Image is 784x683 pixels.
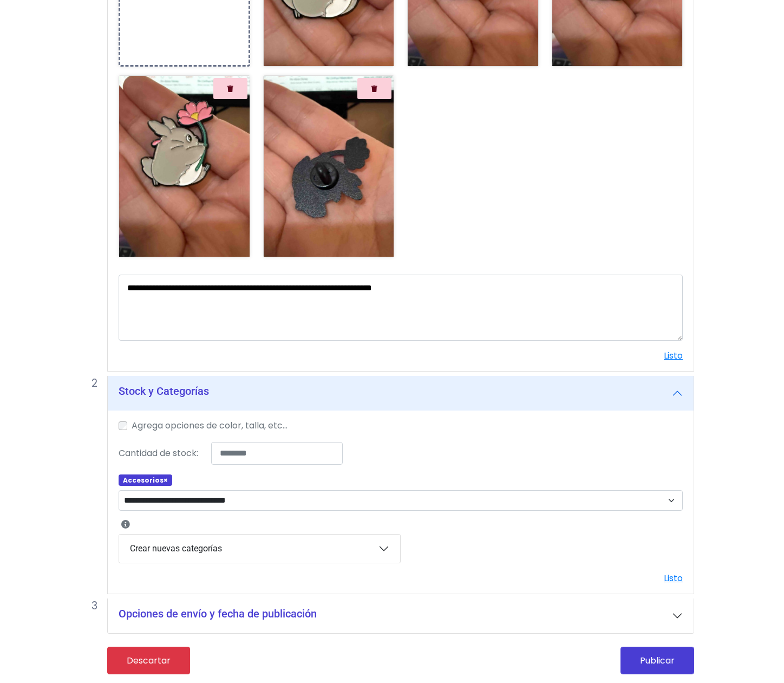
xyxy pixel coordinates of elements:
[357,78,391,99] button: Quitar
[132,419,288,432] label: Agrega opciones de color, talla, etc...
[664,572,683,584] a: Listo
[664,349,683,362] a: Listo
[107,647,190,674] a: Descartar
[119,447,198,460] label: Cantidad de stock:
[119,474,172,485] span: Accesorios
[620,647,694,674] button: Publicar
[108,599,694,633] button: Opciones de envío y fecha de publicación
[213,78,247,99] button: Quitar
[264,76,394,257] img: small_1756840060114.jpeg
[119,385,209,398] h5: Stock y Categorías
[119,76,250,257] img: small_1756840060489.jpeg
[119,535,400,563] button: Crear nuevas categorías
[119,607,317,620] h5: Opciones de envío y fecha de publicación
[108,376,694,411] button: Stock y Categorías
[164,476,168,485] span: ×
